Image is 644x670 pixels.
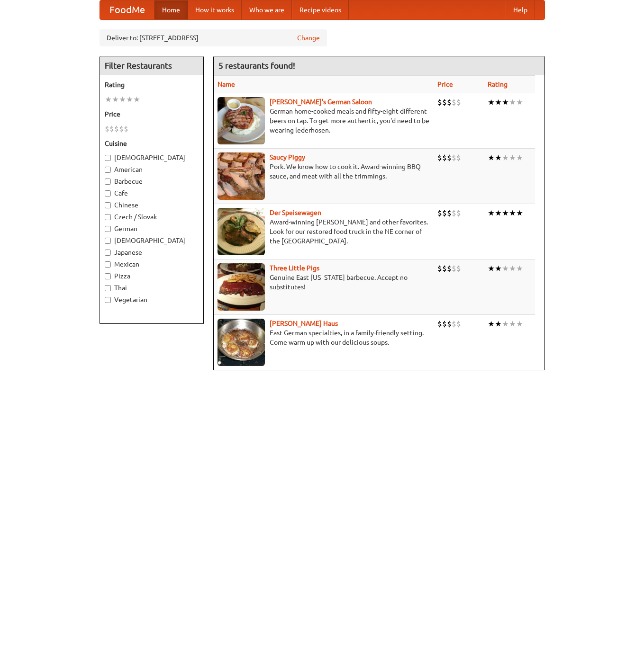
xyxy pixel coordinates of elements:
[242,0,292,19] a: Who we are
[270,209,321,216] a: Der Speisewagen
[105,271,199,281] label: Pizza
[516,152,523,163] li: ★
[105,285,111,291] input: Thai
[452,97,456,107] li: $
[437,80,453,88] a: Price
[509,208,516,218] li: ★
[105,273,111,279] input: Pizza
[292,0,349,19] a: Recipe videos
[218,273,430,292] p: Genuine East [US_STATE] barbecue. Accept no substitutes!
[502,319,509,329] li: ★
[105,167,111,173] input: American
[105,177,199,186] label: Barbecue
[105,155,111,161] input: [DEMOGRAPHIC_DATA]
[105,188,199,198] label: Cafe
[452,208,456,218] li: $
[442,319,447,329] li: $
[270,264,319,272] a: Three Little Pigs
[105,80,199,89] h5: Rating
[105,179,111,185] input: Barbecue
[509,319,516,329] li: ★
[442,152,447,163] li: $
[105,238,111,244] input: [DEMOGRAPHIC_DATA]
[456,208,461,218] li: $
[105,224,199,233] label: German
[452,263,456,274] li: $
[447,97,452,107] li: $
[495,208,502,218] li: ★
[105,248,199,257] label: Japanese
[218,152,265,200] img: saucy.jpg
[502,208,509,218] li: ★
[218,80,235,88] a: Name
[133,94,140,105] li: ★
[218,319,265,366] img: kohlhaus.jpg
[105,200,199,210] label: Chinese
[109,124,114,134] li: $
[437,263,442,274] li: $
[488,263,495,274] li: ★
[105,124,109,134] li: $
[105,214,111,220] input: Czech / Slovak
[516,208,523,218] li: ★
[112,94,119,105] li: ★
[297,33,320,43] a: Change
[126,94,133,105] li: ★
[218,263,265,311] img: littlepigs.jpg
[437,319,442,329] li: $
[495,152,502,163] li: ★
[495,319,502,329] li: ★
[105,153,199,162] label: [DEMOGRAPHIC_DATA]
[270,153,305,161] a: Saucy Piggy
[447,208,452,218] li: $
[442,97,447,107] li: $
[488,319,495,329] li: ★
[218,208,265,255] img: speisewagen.jpg
[218,61,295,70] ng-pluralize: 5 restaurants found!
[105,283,199,293] label: Thai
[218,107,430,135] p: German home-cooked meals and fifty-eight different beers on tap. To get more authentic, you'd nee...
[105,212,199,222] label: Czech / Slovak
[218,217,430,246] p: Award-winning [PERSON_NAME] and other favorites. Look for our restored food truck in the NE corne...
[105,226,111,232] input: German
[488,208,495,218] li: ★
[442,263,447,274] li: $
[495,97,502,107] li: ★
[442,208,447,218] li: $
[218,97,265,144] img: esthers.jpg
[105,236,199,245] label: [DEMOGRAPHIC_DATA]
[105,139,199,148] h5: Cuisine
[447,263,452,274] li: $
[114,124,119,134] li: $
[188,0,242,19] a: How it works
[218,328,430,347] p: East German specialties, in a family-friendly setting. Come warm up with our delicious soups.
[100,56,203,75] h4: Filter Restaurants
[502,263,509,274] li: ★
[456,263,461,274] li: $
[437,97,442,107] li: $
[488,97,495,107] li: ★
[437,152,442,163] li: $
[488,80,508,88] a: Rating
[506,0,535,19] a: Help
[509,97,516,107] li: ★
[516,319,523,329] li: ★
[452,152,456,163] li: $
[447,319,452,329] li: $
[105,109,199,119] h5: Price
[270,98,372,106] b: [PERSON_NAME]'s German Saloon
[100,29,327,46] div: Deliver to: [STREET_ADDRESS]
[516,263,523,274] li: ★
[154,0,188,19] a: Home
[509,152,516,163] li: ★
[105,259,199,269] label: Mexican
[437,208,442,218] li: $
[119,94,126,105] li: ★
[502,152,509,163] li: ★
[218,162,430,181] p: Pork. We know how to cook it. Award-winning BBQ sauce, and meat with all the trimmings.
[516,97,523,107] li: ★
[100,0,154,19] a: FoodMe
